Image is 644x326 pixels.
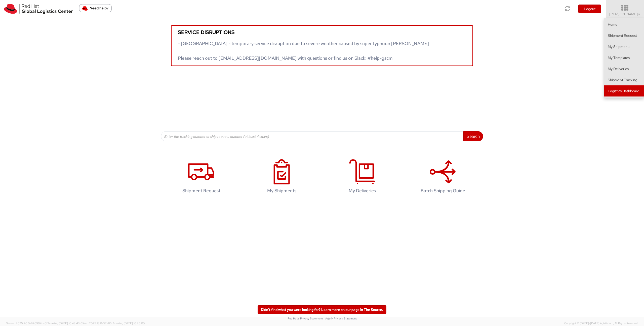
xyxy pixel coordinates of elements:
span: master, [DATE] 10:43:43 [49,321,80,325]
a: Service disruptions - [GEOGRAPHIC_DATA] - temporary service disruption due to severe weather caus... [171,25,473,66]
a: My Deliveries [604,63,644,74]
a: | Agistix Privacy Statement [324,317,357,320]
a: Home [604,19,644,30]
a: Didn't find what you were looking for? Learn more on our page in The Source. [258,305,386,314]
span: [PERSON_NAME] [609,12,641,16]
h5: Service disruptions [178,29,466,35]
span: master, [DATE] 10:25:00 [114,321,145,325]
a: Logistics Dashboard [604,85,644,96]
h4: My Deliveries [330,188,395,193]
h4: Shipment Request [169,188,234,193]
span: - [GEOGRAPHIC_DATA] - temporary service disruption due to severe weather caused by super typhoon ... [178,41,429,61]
span: Copyright © [DATE]-[DATE] Agistix Inc., All Rights Reserved [564,321,638,325]
button: Need help? [79,4,112,12]
span: ▼ [638,12,641,16]
a: Shipment Tracking [604,74,644,85]
a: Batch Shipping Guide [405,154,480,201]
h4: Batch Shipping Guide [410,188,475,193]
a: My Templates [604,52,644,63]
a: My Deliveries [325,154,400,201]
button: Logout [578,5,601,13]
a: My Shipments [244,154,319,201]
span: Server: 2025.20.0-970904bc0f3 [6,321,80,325]
img: rh-logistics-00dfa346123c4ec078e1.svg [4,4,73,14]
a: Red Hat's Privacy Statement [288,317,323,320]
a: My Shipments [604,41,644,52]
input: Enter the tracking number or ship request number (at least 4 chars) [161,131,464,141]
h4: My Shipments [249,188,314,193]
a: Shipment Request [604,30,644,41]
button: Search [463,131,483,141]
a: Shipment Request [164,154,239,201]
span: Client: 2025.18.0-37e85b1 [80,321,145,325]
